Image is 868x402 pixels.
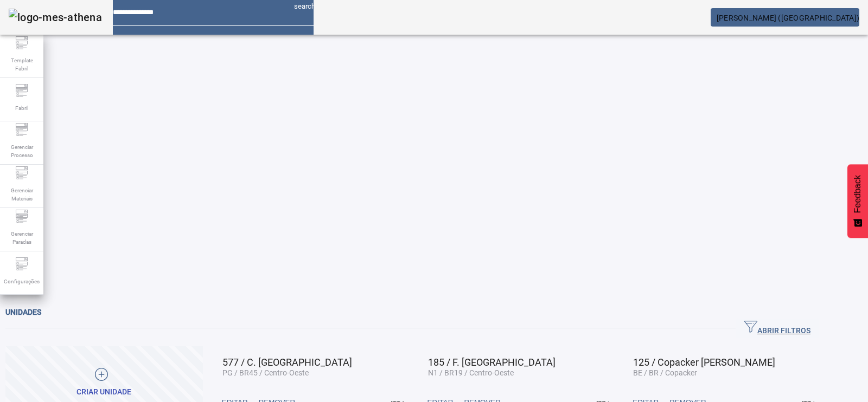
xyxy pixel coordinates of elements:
[744,320,810,336] span: ABRIR FILTROS
[5,53,38,76] span: Template Fabril
[847,164,868,238] button: Feedback - Mostrar pesquisa
[5,308,41,316] span: Unidades
[717,14,859,22] span: [PERSON_NAME] ([GEOGRAPHIC_DATA])
[1,274,43,289] span: Configurações
[428,356,556,368] span: 185 / F. [GEOGRAPHIC_DATA]
[736,319,819,338] button: ABRIR FILTROS
[633,368,697,377] span: BE / BR / Copacker
[222,356,352,368] span: 577 / C. [GEOGRAPHIC_DATA]
[5,226,38,249] span: Gerenciar Paradas
[5,183,38,206] span: Gerenciar Materiais
[5,140,38,163] span: Gerenciar Processo
[428,368,514,377] span: N1 / BR19 / Centro-Oeste
[222,368,309,377] span: PG / BR45 / Centro-Oeste
[12,101,31,115] span: Fabril
[76,387,131,398] div: Criar unidade
[9,9,102,26] img: logo-mes-athena
[853,175,863,213] span: Feedback
[633,356,775,368] span: 125 / Copacker [PERSON_NAME]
